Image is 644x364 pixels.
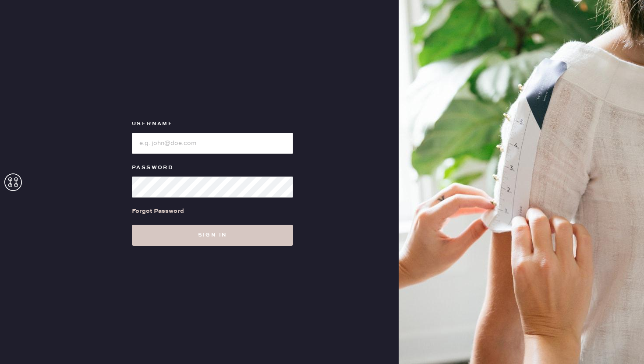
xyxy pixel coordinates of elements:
button: Sign in [132,225,293,246]
label: Username [132,119,293,129]
label: Password [132,163,293,173]
input: e.g. john@doe.com [132,133,293,154]
div: Forgot Password [132,206,184,216]
a: Forgot Password [132,198,184,225]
